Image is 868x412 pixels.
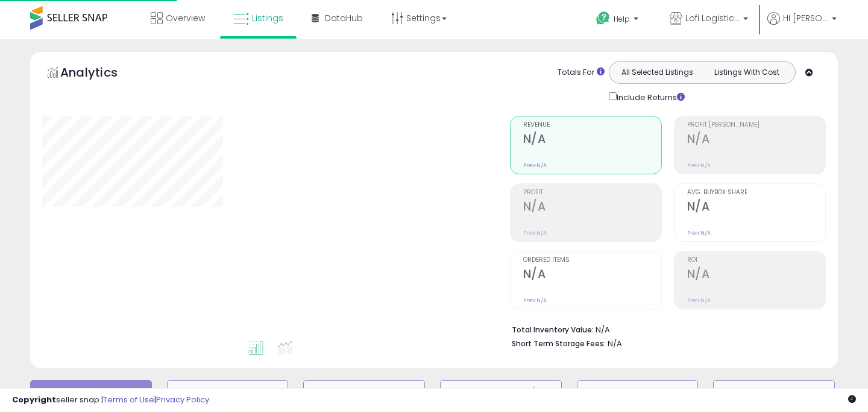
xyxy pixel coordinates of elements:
small: Prev: N/A [523,297,547,304]
small: Prev: N/A [523,162,547,169]
span: N/A [608,338,622,349]
button: Listings With Cost [702,65,791,80]
a: Help [587,2,650,39]
i: Get Help [596,11,611,26]
small: Prev: N/A [687,229,711,236]
h2: N/A [523,200,661,216]
span: DataHub [325,12,363,24]
span: Profit [523,189,661,196]
small: Prev: N/A [687,162,711,169]
span: Ordered Items [523,257,661,264]
small: Prev: N/A [523,229,547,236]
a: Terms of Use [103,394,154,405]
b: Short Term Storage Fees: [512,338,606,349]
button: Default [30,380,152,404]
h2: N/A [523,267,661,284]
strong: Copyright [12,394,56,405]
button: Repricing On [167,380,289,404]
li: N/A [512,322,817,336]
div: Include Returns [600,90,699,104]
a: Hi [PERSON_NAME] [767,12,837,39]
button: Listings without Min/Max [440,380,562,404]
span: Profit [PERSON_NAME] [687,122,825,128]
button: Listings without Cost [713,380,835,404]
h2: N/A [687,132,825,148]
span: Help [614,14,630,24]
span: Listings [252,12,283,24]
span: ROI [687,257,825,264]
span: Lofi Logistics LLC [685,12,740,24]
span: Overview [166,12,205,24]
h5: Analytics [60,64,141,84]
div: seller snap | | [12,395,209,406]
h2: N/A [687,267,825,284]
h2: N/A [523,132,661,148]
div: Totals For [558,67,605,78]
h2: N/A [687,200,825,216]
button: Repricing Off [303,380,425,404]
button: All Selected Listings [612,65,702,80]
button: Non Competitive [577,380,699,404]
span: Avg. Buybox Share [687,189,825,196]
span: Revenue [523,122,661,128]
b: Total Inventory Value: [512,325,594,335]
a: Privacy Policy [156,394,209,405]
small: Prev: N/A [687,297,711,304]
span: Hi [PERSON_NAME] [783,12,828,24]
